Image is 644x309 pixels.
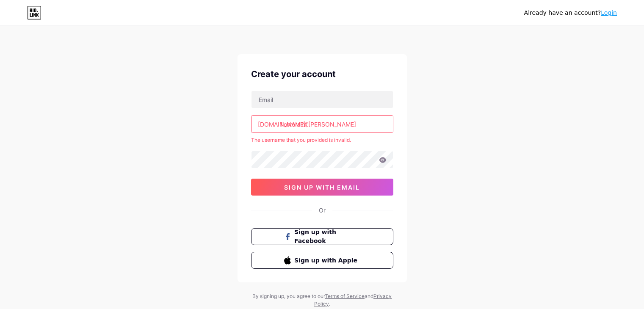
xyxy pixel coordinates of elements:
[319,206,326,215] div: Or
[524,8,617,17] div: Already have an account?
[294,256,360,265] span: Sign up with Apple
[294,228,360,246] span: Sign up with Facebook
[252,91,393,108] input: Email
[251,252,393,269] button: Sign up with Apple
[325,293,365,299] a: Terms of Service
[284,184,360,191] span: sign up with email
[251,136,393,144] div: The username that you provided is invalid.
[252,116,393,132] input: username
[250,292,394,308] div: By signing up, you agree to our and .
[251,179,393,196] button: sign up with email
[258,120,308,129] div: [DOMAIN_NAME]/
[251,68,393,80] div: Create your account
[601,9,617,16] a: Login
[251,228,393,245] button: Sign up with Facebook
